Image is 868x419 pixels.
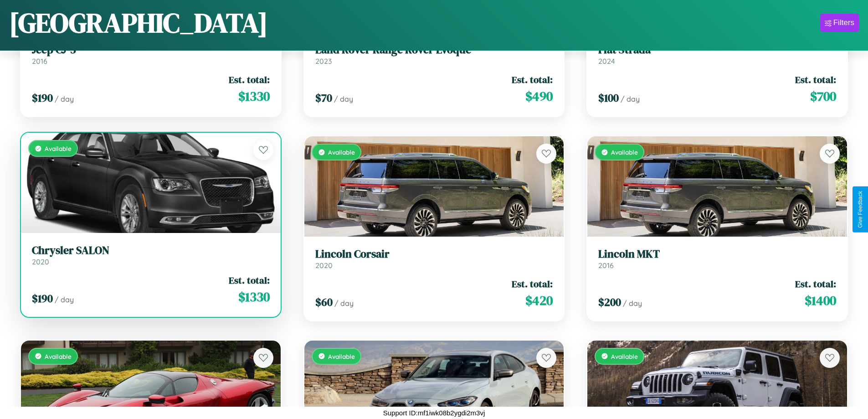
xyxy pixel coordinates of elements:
span: / day [623,299,642,308]
span: 2020 [32,257,49,266]
span: $ 420 [525,291,553,310]
a: Lincoln Corsair2020 [315,248,553,270]
div: Filters [833,18,854,27]
h1: [GEOGRAPHIC_DATA] [9,4,268,41]
span: Est. total: [229,73,270,86]
p: Support ID: mf1iwk08b2ygdi2m3vj [383,407,485,419]
span: Available [611,148,638,156]
h3: Lincoln MKT [598,248,836,261]
span: Available [328,352,355,360]
span: 2024 [598,57,615,66]
span: $ 490 [525,87,553,105]
a: Chrysler SALON2020 [32,244,270,266]
span: Available [611,352,638,360]
span: $ 1400 [805,291,836,310]
button: Filters [820,14,859,32]
span: / day [55,295,74,304]
span: Est. total: [229,274,270,287]
h3: Lincoln Corsair [315,248,553,261]
span: $ 190 [32,90,53,105]
a: Land Rover Range Rover Evoque2023 [315,43,553,66]
span: $ 60 [315,295,333,310]
span: $ 200 [598,295,621,310]
h3: Chrysler SALON [32,244,270,257]
span: Est. total: [795,277,836,290]
a: Fiat Strada2024 [598,43,836,66]
span: $ 700 [810,87,836,105]
span: Available [45,145,72,152]
span: / day [334,94,353,103]
span: $ 70 [315,90,332,105]
a: Lincoln MKT2016 [598,248,836,270]
span: Available [45,352,72,360]
span: $ 1330 [238,288,270,306]
span: Est. total: [795,73,836,86]
span: / day [334,299,354,308]
span: Est. total: [512,277,553,290]
span: Available [328,148,355,156]
span: $ 190 [32,291,53,306]
span: $ 100 [598,90,619,105]
span: / day [621,94,640,103]
span: 2020 [315,261,333,270]
span: $ 1330 [238,87,270,105]
span: 2023 [315,57,332,66]
div: Give Feedback [857,191,863,228]
span: 2016 [598,261,614,270]
h3: Land Rover Range Rover Evoque [315,43,553,57]
span: 2016 [32,57,47,66]
span: Est. total: [512,73,553,86]
a: Jeep CJ-52016 [32,43,270,66]
span: / day [55,94,74,103]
